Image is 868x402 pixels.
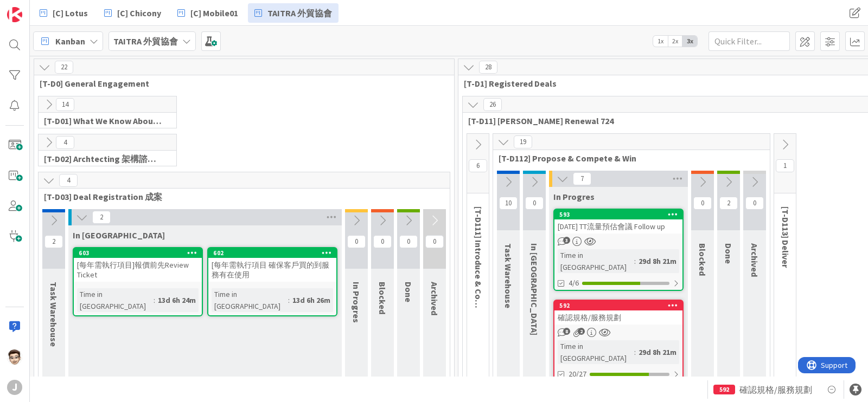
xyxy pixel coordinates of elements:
[373,235,392,248] span: 0
[503,243,514,308] span: Task Warehouse
[682,36,697,47] span: 3x
[425,235,444,248] span: 0
[73,230,165,241] span: In Queue
[154,294,155,306] span: :
[554,301,682,310] div: 592
[636,346,679,358] div: 29d 8h 21m
[248,3,339,23] a: TAITRA 外貿協會
[59,174,78,187] span: 4
[499,153,756,164] span: [T-D112] Propose & Compete & Win
[554,210,682,219] div: 593
[569,277,579,289] span: 4/6
[7,349,22,365] img: Sc
[553,209,684,291] a: 593[DATE] TT流量預估會議 Follow upTime in [GEOGRAPHIC_DATA]:29d 8h 21m4/6
[739,383,812,396] span: 確認規格/服務規劃
[74,248,202,282] div: 603[每年需執行項目]報價前先Review Ticket
[208,258,336,282] div: [每年需執行項目 確保客戶買的到服務有在使用
[347,235,366,248] span: 0
[745,197,764,210] span: 0
[558,249,634,273] div: Time in [GEOGRAPHIC_DATA]
[267,7,332,20] span: TAITRA 外貿協會
[429,282,440,315] span: Archived
[563,328,570,335] span: 8
[559,302,682,309] div: 592
[483,98,502,111] span: 26
[288,294,290,306] span: :
[554,301,682,325] div: 592確認規格/服務規劃
[56,98,74,111] span: 14
[7,380,22,395] div: J
[668,36,682,47] span: 2x
[377,282,388,314] span: Blocked
[73,247,203,316] a: 603[每年需執行項目]報價前先Review TicketTime in [GEOGRAPHIC_DATA]:13d 6h 24m
[554,210,682,234] div: 593[DATE] TT流量預估會議 Follow up
[525,197,544,210] span: 0
[171,3,245,23] a: [C] Mobile01
[33,3,94,23] a: [C] Lotus
[53,7,88,20] span: [C] Lotus
[697,243,708,276] span: Blocked
[213,249,336,257] div: 602
[55,61,73,74] span: 22
[207,247,337,316] a: 602[每年需執行項目 確保客戶買的到服務有在使用Time in [GEOGRAPHIC_DATA]:13d 6h 26m
[719,197,738,210] span: 2
[113,36,178,47] b: TAITRA 外貿協會
[693,197,712,210] span: 0
[98,3,168,23] a: [C] Chicony
[514,135,532,148] span: 19
[208,248,336,258] div: 602
[563,237,570,244] span: 3
[351,282,362,323] span: In Progres
[399,235,418,248] span: 0
[56,136,74,149] span: 4
[553,300,684,382] a: 592確認規格/服務規劃Time in [GEOGRAPHIC_DATA]:29d 8h 21m20/27
[713,385,735,394] div: 592
[634,346,636,358] span: :
[709,31,790,51] input: Quick Filter...
[117,7,161,20] span: [C] Chicony
[55,35,85,48] span: Kanban
[44,153,163,164] span: [T-D02] Archtecting 架構諮詢服務
[155,294,199,306] div: 13d 6h 24m
[559,211,682,218] div: 593
[74,258,202,282] div: [每年需執行項目]報價前先Review Ticket
[290,294,333,306] div: 13d 6h 26m
[653,36,668,47] span: 1x
[553,191,595,202] span: In Progres
[403,282,414,302] span: Done
[208,248,336,282] div: 602[每年需執行項目 確保客戶買的到服務有在使用
[44,191,436,202] span: [T-D03] Deal Registration 成案
[40,78,441,89] span: [T-D0] General Engagement
[44,115,163,126] span: [T-D01] What We Know About Each Other 互相瞭解
[190,7,238,20] span: [C] Mobile01
[44,235,63,248] span: 2
[578,328,585,335] span: 2
[212,288,288,312] div: Time in [GEOGRAPHIC_DATA]
[723,243,734,264] span: Done
[749,243,760,277] span: Archived
[776,159,794,172] span: 1
[469,159,487,172] span: 6
[569,368,586,380] span: 20/27
[554,310,682,325] div: 確認規格/服務規劃
[636,255,679,267] div: 29d 8h 21m
[79,249,202,257] div: 603
[558,340,634,364] div: Time in [GEOGRAPHIC_DATA]
[479,61,497,74] span: 28
[77,288,154,312] div: Time in [GEOGRAPHIC_DATA]
[48,282,59,347] span: Task Warehouse
[499,197,518,210] span: 10
[634,255,636,267] span: :
[23,2,49,15] span: Support
[74,248,202,258] div: 603
[554,219,682,234] div: [DATE] TT流量預估會議 Follow up
[573,172,591,185] span: 7
[473,206,484,325] span: [T-D111] Introduce & Convince
[529,243,540,335] span: In Queue
[92,211,111,224] span: 2
[780,206,791,268] span: [T-D113] Deliver
[7,7,22,22] img: Visit kanbanzone.com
